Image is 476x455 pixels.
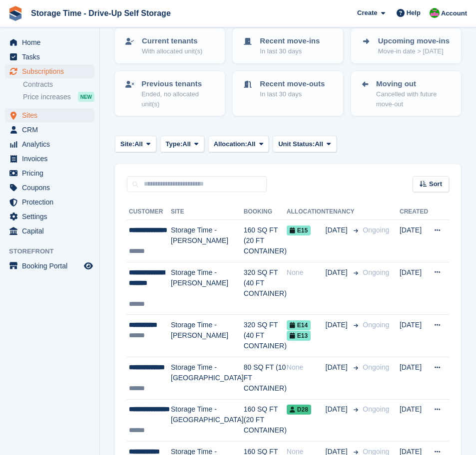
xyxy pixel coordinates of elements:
[5,166,94,180] a: menu
[22,181,82,195] span: Coupons
[363,363,389,371] span: Ongoing
[287,320,311,330] span: E14
[5,35,94,49] a: menu
[400,204,428,220] th: Created
[22,224,82,238] span: Capital
[22,50,82,64] span: Tasks
[244,204,287,220] th: Booking
[430,8,440,18] img: Saeed
[287,226,311,235] span: E15
[22,35,82,49] span: Home
[78,92,94,102] div: NEW
[287,405,311,415] span: D28
[400,315,428,357] td: [DATE]
[407,8,421,18] span: Help
[363,321,389,329] span: Ongoing
[260,46,320,56] p: In last 30 days
[22,166,82,180] span: Pricing
[214,139,247,149] span: Allocation:
[116,29,224,62] a: Current tenants With allocated unit(s)
[22,152,82,166] span: Invoices
[234,29,342,62] a: Recent move-ins In last 30 days
[134,139,143,149] span: All
[141,89,216,109] p: Ended, no allocated unit(s)
[363,226,389,234] span: Ongoing
[22,259,82,273] span: Booking Portal
[22,137,82,151] span: Analytics
[5,50,94,64] a: menu
[9,246,99,256] span: Storefront
[287,204,326,220] th: Allocation
[171,399,244,442] td: Storage Time - [GEOGRAPHIC_DATA]
[376,78,452,90] p: Moving out
[278,139,315,149] span: Unit Status:
[326,225,350,235] span: [DATE]
[429,179,442,189] span: Sort
[171,357,244,399] td: Storage Time - [GEOGRAPHIC_DATA]
[244,315,287,357] td: 320 SQ FT (40 FT CONTAINER)
[247,139,256,149] span: All
[142,46,202,56] p: With allocated unit(s)
[5,259,94,273] a: menu
[171,204,244,220] th: Site
[378,35,450,47] p: Upcoming move-ins
[400,220,428,262] td: [DATE]
[363,405,389,413] span: Ongoing
[234,72,342,105] a: Recent move-outs In last 30 days
[23,92,71,102] span: Price increases
[326,404,350,415] span: [DATE]
[244,399,287,442] td: 160 SQ FT (20 FT CONTAINER)
[260,35,320,47] p: Recent move-ins
[23,80,94,89] a: Contracts
[260,78,325,90] p: Recent move-outs
[116,72,224,115] a: Previous tenants Ended, no allocated unit(s)
[22,64,82,78] span: Subscriptions
[273,136,336,152] button: Unit Status: All
[22,108,82,122] span: Sites
[5,137,94,151] a: menu
[5,108,94,122] a: menu
[171,220,244,262] td: Storage Time - [PERSON_NAME]
[400,262,428,315] td: [DATE]
[27,5,175,21] a: Storage Time - Drive-Up Self Storage
[244,262,287,315] td: 320 SQ FT (40 FT CONTAINER)
[326,320,350,330] span: [DATE]
[5,64,94,78] a: menu
[363,268,389,276] span: Ongoing
[22,195,82,209] span: Protection
[5,123,94,137] a: menu
[244,220,287,262] td: 160 SQ FT (20 FT CONTAINER)
[5,210,94,224] a: menu
[171,315,244,357] td: Storage Time - [PERSON_NAME]
[378,46,450,56] p: Move-in date > [DATE]
[182,139,191,149] span: All
[441,8,467,18] span: Account
[260,89,325,99] p: In last 30 days
[8,6,23,21] img: stora-icon-8386f47178a22dfd0bd8f6a31ec36ba5ce8667c1dd55bd0f319d3a0aa187defe.svg
[23,91,94,102] a: Price increases NEW
[208,136,269,152] button: Allocation: All
[142,35,202,47] p: Current tenants
[326,204,359,220] th: Tenancy
[115,136,156,152] button: Site: All
[287,362,326,373] div: None
[400,357,428,399] td: [DATE]
[352,29,460,62] a: Upcoming move-ins Move-in date > [DATE]
[120,139,134,149] span: Site:
[315,139,323,149] span: All
[127,204,171,220] th: Customer
[244,357,287,399] td: 80 SQ FT (10 FT CONTAINER)
[160,136,204,152] button: Type: All
[376,89,452,109] p: Cancelled with future move-out
[326,267,350,278] span: [DATE]
[5,195,94,209] a: menu
[352,72,460,115] a: Moving out Cancelled with future move-out
[5,224,94,238] a: menu
[22,123,82,137] span: CRM
[141,78,216,90] p: Previous tenants
[400,399,428,442] td: [DATE]
[166,139,183,149] span: Type:
[82,260,94,272] a: Preview store
[287,331,311,341] span: E13
[22,210,82,224] span: Settings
